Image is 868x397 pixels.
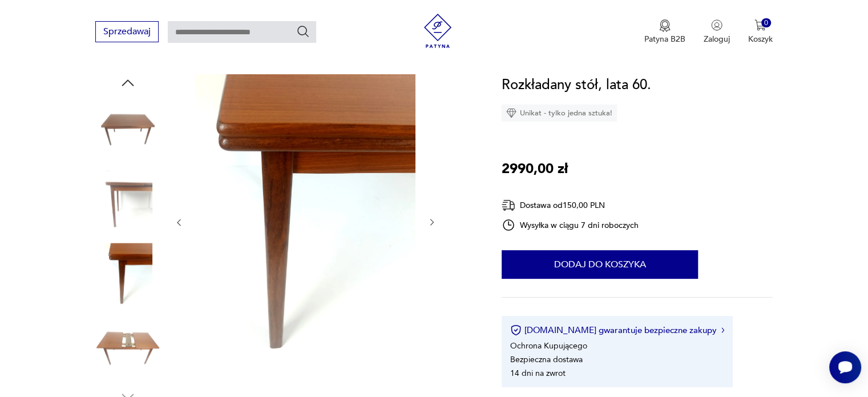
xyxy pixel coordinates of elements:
img: Ikona diamentu [506,108,516,118]
a: Ikona medaluPatyna B2B [644,19,685,45]
div: 0 [761,18,771,28]
img: Ikona certyfikatu [510,324,522,336]
div: Dostawa od 150,00 PLN [502,198,639,212]
button: Zaloguj [704,19,730,45]
p: Patyna B2B [644,34,685,45]
button: Dodaj do koszyka [502,250,698,279]
p: Zaloguj [704,34,730,45]
img: Ikonka użytkownika [711,19,722,31]
p: Koszyk [748,34,773,45]
img: Zdjęcie produktu Rozkładany stół, lata 60. [95,170,160,235]
iframe: Smartsupp widget button [829,351,861,383]
p: 2990,00 zł [502,158,568,180]
img: Zdjęcie produktu Rozkładany stół, lata 60. [195,74,415,368]
a: Sprzedawaj [95,29,159,37]
img: Zdjęcie produktu Rozkładany stół, lata 60. [95,316,160,381]
button: 0Koszyk [748,19,773,45]
div: Unikat - tylko jedna sztuka! [502,105,617,122]
img: Ikona strzałki w prawo [721,327,725,333]
div: Wysyłka w ciągu 7 dni roboczych [502,218,639,232]
img: Patyna - sklep z meblami i dekoracjami vintage [421,14,455,48]
button: [DOMAIN_NAME] gwarantuje bezpieczne zakupy [510,324,724,336]
img: Zdjęcie produktu Rozkładany stół, lata 60. [95,243,160,308]
img: Ikona koszyka [754,19,766,31]
li: Ochrona Kupującego [510,340,587,351]
img: Ikona medalu [659,19,671,32]
button: Sprzedawaj [95,21,159,42]
img: Zdjęcie produktu Rozkładany stół, lata 60. [95,97,160,162]
li: Bezpieczna dostawa [510,354,583,365]
button: Patyna B2B [644,19,685,45]
h1: Rozkładany stół, lata 60. [502,74,651,96]
li: 14 dni na zwrot [510,368,566,379]
img: Ikona dostawy [502,198,515,212]
button: Szukaj [296,25,310,38]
